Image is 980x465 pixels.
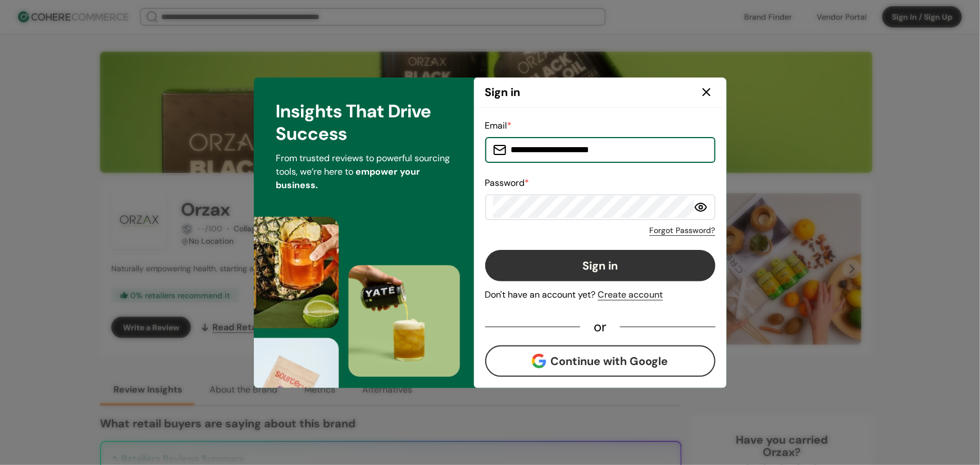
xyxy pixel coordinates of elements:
a: Forgot Password? [650,225,715,236]
div: Create account [598,288,663,302]
h3: Insights That Drive Success [276,100,452,145]
label: Password [485,177,530,189]
p: From trusted reviews to powerful sourcing tools, we’re here to [276,152,452,192]
span: empower your business. [276,166,421,191]
div: or [580,322,620,332]
h2: Sign in [485,84,521,101]
div: Don't have an account yet? [485,288,715,302]
button: Sign in [485,250,715,281]
label: Email [485,120,512,131]
button: Continue with Google [485,345,715,377]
